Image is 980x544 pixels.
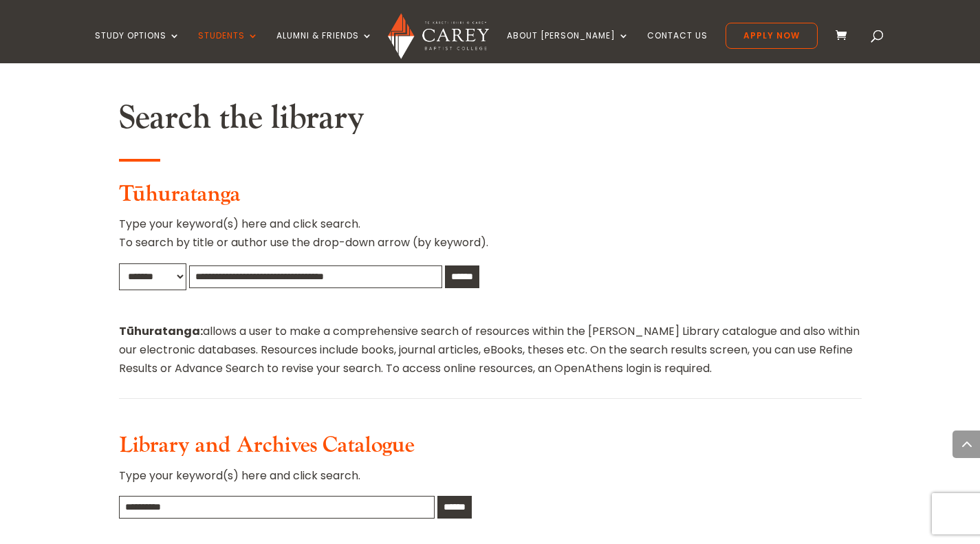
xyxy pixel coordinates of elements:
p: Type your keyword(s) here and click search. To search by title or author use the drop-down arrow ... [119,215,862,263]
a: Study Options [95,31,180,63]
h2: Search the library [119,98,862,145]
img: Carey Baptist College [388,13,489,59]
a: Students [198,31,259,63]
h3: Tūhuratanga [119,182,862,215]
a: Contact Us [647,31,708,63]
p: Type your keyword(s) here and click search. [119,466,862,496]
h3: Library and Archives Catalogue [119,433,862,466]
a: Alumni & Friends [276,31,373,63]
a: About [PERSON_NAME] [507,31,629,63]
a: Apply Now [726,23,818,49]
strong: Tūhuratanga: [119,323,203,339]
p: allows a user to make a comprehensive search of resources within the [PERSON_NAME] Library catalo... [119,322,862,378]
